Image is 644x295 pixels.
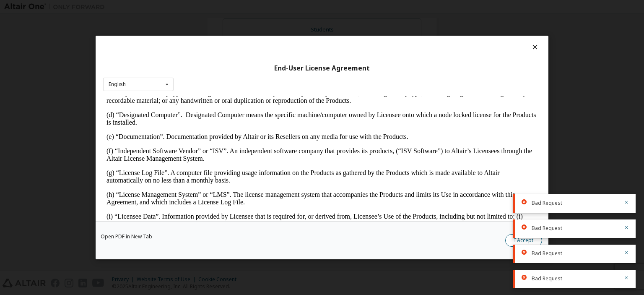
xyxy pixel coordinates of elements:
[3,51,434,66] p: (f) “Independent Software Vendor” or “ISV”. An independent software company that provides its pro...
[505,234,542,247] button: I Accept
[103,64,541,73] div: End-User License Agreement
[3,95,434,110] p: (h) “License Management System” or “LMS”. The license management system that accompanies the Prod...
[532,200,562,206] span: Bad Request
[3,37,434,44] p: (e) “Documentation”. Documentation provided by Altair or its Resellers on any media for use with ...
[3,117,434,132] p: (i) “Licensee Data”. Information provided by Licensee that is required for, or derived from, Lice...
[101,234,152,239] a: Open PDF in New Tab
[109,82,126,87] div: English
[532,250,562,257] span: Bad Request
[3,15,434,30] p: (d) “Designated Computer”. Designated Computer means the specific machine/computer owned by Licen...
[3,73,434,88] p: (g) “License Log File”. A computer file providing usage information on the Products as gathered b...
[532,225,562,232] span: Bad Request
[532,275,562,282] span: Bad Request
